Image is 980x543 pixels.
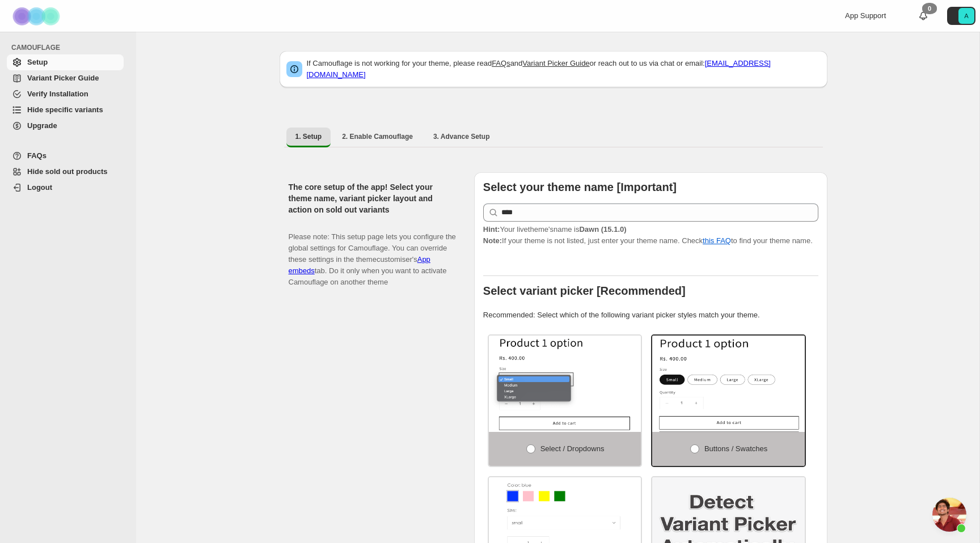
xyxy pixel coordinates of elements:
a: Setup [7,54,124,70]
span: Variant Picker Guide [27,74,99,82]
a: FAQs [492,59,510,67]
span: 2. Enable Camouflage [342,132,413,141]
span: Verify Installation [27,90,88,98]
img: Camouflage [9,1,66,32]
span: Upgrade [27,121,57,130]
span: Buttons / Swatches [704,444,767,453]
img: Select / Dropdowns [489,336,641,432]
span: 3. Advance Setup [433,132,490,141]
a: FAQs [7,148,124,164]
span: 1. Setup [295,132,322,141]
button: Avatar with initials A [947,7,975,25]
span: Your live theme's name is [483,225,627,234]
p: Please note: This setup page lets you configure the global settings for Camouflage. You can overr... [289,220,456,288]
text: A [964,12,969,19]
p: If Camouflage is not working for your theme, please read and or reach out to us via chat or email: [307,58,821,80]
a: Variant Picker Guide [7,70,124,86]
b: Select your theme name [Important] [483,181,677,193]
span: Select / Dropdowns [540,444,605,453]
span: Logout [27,183,52,192]
a: Verify Installation [7,86,124,102]
p: If your theme is not listed, just enter your theme name. Check to find your theme name. [483,224,818,247]
div: Open chat [932,498,966,532]
a: this FAQ [703,236,731,245]
b: Select variant picker [Recommended] [483,285,686,297]
a: Logout [7,180,124,196]
span: Hide sold out products [27,167,108,176]
h2: The core setup of the app! Select your theme name, variant picker layout and action on sold out v... [289,181,456,215]
span: FAQs [27,151,47,160]
a: Hide specific variants [7,102,124,118]
img: Buttons / Swatches [652,336,805,432]
a: Upgrade [7,118,124,134]
p: Recommended: Select which of the following variant picker styles match your theme. [483,309,818,321]
div: 0 [922,3,937,14]
strong: Note: [483,236,502,245]
strong: Dawn (15.1.0) [579,225,626,234]
span: Setup [27,58,48,66]
span: Hide specific variants [27,105,103,114]
strong: Hint: [483,225,500,234]
a: 0 [918,10,929,22]
span: App Support [845,11,886,20]
span: Avatar with initials A [958,8,974,24]
a: Variant Picker Guide [522,59,589,67]
a: Hide sold out products [7,164,124,180]
span: CAMOUFLAGE [11,43,128,52]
